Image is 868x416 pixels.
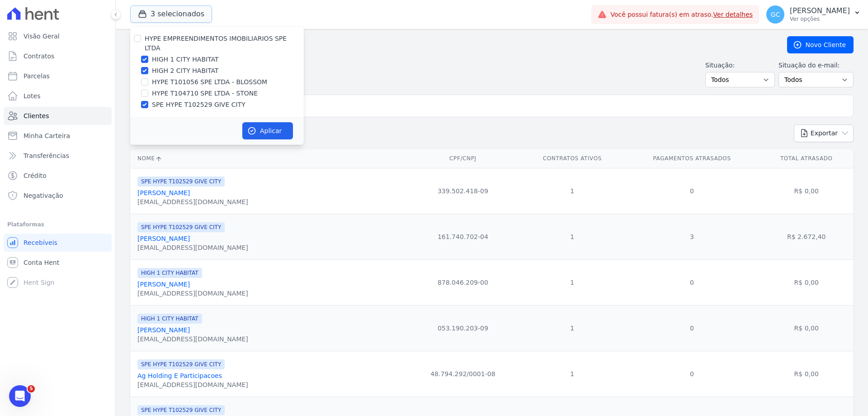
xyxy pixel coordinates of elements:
[625,305,759,351] td: 0
[137,189,190,196] a: [PERSON_NAME]
[137,359,225,369] span: SPE HYPE T102529 GIVE CITY
[520,259,625,305] td: 1
[242,122,293,139] button: Aplicar
[790,15,850,23] p: Ver opções
[625,168,759,214] td: 0
[759,168,854,214] td: R$ 0,00
[759,2,868,27] button: GC [PERSON_NAME] Ver opções
[4,234,112,252] a: Recebíveis
[406,149,520,168] th: CPF/CNPJ
[4,107,112,125] a: Clientes
[713,11,753,18] a: Ver detalhes
[137,222,225,232] span: SPE HYPE T102529 GIVE CITY
[4,167,112,185] a: Crédito
[152,66,219,76] label: HIGH 2 CITY HABITAT
[790,6,850,15] p: [PERSON_NAME]
[625,149,759,168] th: Pagamentos Atrasados
[152,89,258,98] label: HYPE T104710 SPE LTDA - STONE
[24,32,60,41] span: Visão Geral
[137,177,225,186] span: SPE HYPE T102529 GIVE CITY
[24,191,63,200] span: Negativação
[520,214,625,259] td: 1
[24,111,49,120] span: Clientes
[152,77,267,87] label: HYPE T101056 SPE LTDA - BLOSSOM
[145,35,287,52] label: HYPE EMPREENDIMENTOS IMOBILIARIOS SPE LTDA
[4,47,112,65] a: Contratos
[4,127,112,145] a: Minha Carteira
[137,289,248,298] div: [EMAIL_ADDRESS][DOMAIN_NAME]
[137,197,248,206] div: [EMAIL_ADDRESS][DOMAIN_NAME]
[4,147,112,165] a: Transferências
[520,305,625,351] td: 1
[406,351,520,397] td: 48.794.292/0001-08
[137,405,225,415] span: SPE HYPE T102529 GIVE CITY
[406,305,520,351] td: 053.190.203-09
[137,372,222,379] a: Ag Holding E Participacoes
[137,268,202,278] span: HIGH 1 CITY HABITAT
[7,219,108,230] div: Plataformas
[4,27,112,45] a: Visão Geral
[4,87,112,105] a: Lotes
[137,380,248,389] div: [EMAIL_ADDRESS][DOMAIN_NAME]
[610,10,753,19] span: Você possui fatura(s) em atraso.
[625,259,759,305] td: 0
[520,149,625,168] th: Contratos Ativos
[137,235,190,242] a: [PERSON_NAME]
[152,55,219,64] label: HIGH 1 CITY HABITAT
[771,11,780,18] span: GC
[24,171,47,180] span: Crédito
[520,168,625,214] td: 1
[759,305,854,351] td: R$ 0,00
[759,259,854,305] td: R$ 0,00
[24,131,70,140] span: Minha Carteira
[147,97,849,115] input: Buscar por nome, CPF ou e-mail
[9,385,31,407] iframe: Intercom live chat
[137,243,248,252] div: [EMAIL_ADDRESS][DOMAIN_NAME]
[137,326,190,334] a: [PERSON_NAME]
[759,351,854,397] td: R$ 0,00
[137,314,202,324] span: HIGH 1 CITY HABITAT
[406,214,520,259] td: 161.740.702-04
[24,91,41,100] span: Lotes
[152,100,245,110] label: SPE HYPE T102529 GIVE CITY
[4,253,112,272] a: Conta Hent
[787,36,854,53] a: Novo Cliente
[24,52,54,61] span: Contratos
[406,259,520,305] td: 878.046.209-00
[4,67,112,85] a: Parcelas
[759,214,854,259] td: R$ 2.672,40
[625,214,759,259] td: 3
[137,335,248,344] div: [EMAIL_ADDRESS][DOMAIN_NAME]
[4,186,112,205] a: Negativação
[24,258,59,267] span: Conta Hent
[520,351,625,397] td: 1
[625,351,759,397] td: 0
[794,124,854,142] button: Exportar
[24,72,50,81] span: Parcelas
[24,151,69,160] span: Transferências
[130,37,773,53] h2: Clientes
[406,168,520,214] td: 339.502.418-09
[137,281,190,288] a: [PERSON_NAME]
[778,61,854,70] label: Situação do e-mail:
[130,149,406,168] th: Nome
[759,149,854,168] th: Total Atrasado
[28,385,35,392] span: 5
[130,5,212,23] button: 3 selecionados
[705,61,775,70] label: Situação:
[24,238,57,247] span: Recebíveis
